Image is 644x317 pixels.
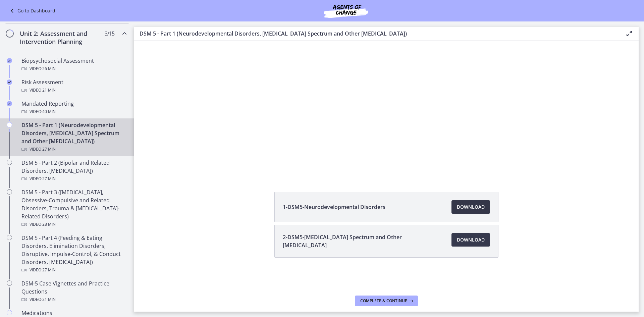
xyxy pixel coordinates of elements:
div: Video [21,296,126,304]
img: Agents of Change [306,3,386,19]
div: Video [21,266,126,274]
div: Video [21,145,126,153]
span: · 28 min [41,220,56,228]
span: · 26 min [41,65,56,73]
i: Completed [7,101,12,106]
h2: Unit 2: Assessment and Intervention Planning [20,30,102,46]
div: Biopsychosocial Assessment [21,57,126,73]
a: Download [451,233,490,247]
div: Risk Assessment [21,78,126,94]
div: DSM-5 Case Vignettes and Practice Questions [21,279,126,304]
i: Completed [7,58,12,63]
div: DSM 5 - Part 4 (Feeding & Eating Disorders, Elimination Disorders, Disruptive, Impulse-Control, &... [21,234,126,274]
a: Download [451,200,490,214]
div: Video [21,108,126,116]
div: Video [21,175,126,183]
span: 2-DSM5-[MEDICAL_DATA] Spectrum and Other [MEDICAL_DATA] [283,233,443,249]
a: Go to Dashboard [8,7,55,15]
span: 1-DSM5-Neurodevelopmental Disorders [283,203,385,211]
div: Mandated Reporting [21,100,126,116]
div: Video [21,86,126,94]
i: Completed [7,80,12,85]
span: · 27 min [41,266,56,274]
span: · 21 min [41,296,56,304]
span: · 27 min [41,175,56,183]
h3: DSM 5 - Part 1 (Neurodevelopmental Disorders, [MEDICAL_DATA] Spectrum and Other [MEDICAL_DATA]) [140,30,614,38]
div: DSM 5 - Part 2 (Bipolar and Related Disorders, [MEDICAL_DATA]) [21,159,126,183]
span: Download [457,203,485,211]
span: · 21 min [41,86,56,94]
button: Complete & continue [355,296,418,306]
div: Video [21,220,126,228]
span: Complete & continue [360,298,407,304]
div: Video [21,65,126,73]
div: DSM 5 - Part 3 ([MEDICAL_DATA], Obsessive-Compulsive and Related Disorders, Trauma & [MEDICAL_DAT... [21,188,126,228]
span: · 40 min [41,108,56,116]
span: 3 / 15 [105,30,114,38]
span: Download [457,236,485,244]
span: · 27 min [41,145,56,153]
div: DSM 5 - Part 1 (Neurodevelopmental Disorders, [MEDICAL_DATA] Spectrum and Other [MEDICAL_DATA]) [21,121,126,153]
